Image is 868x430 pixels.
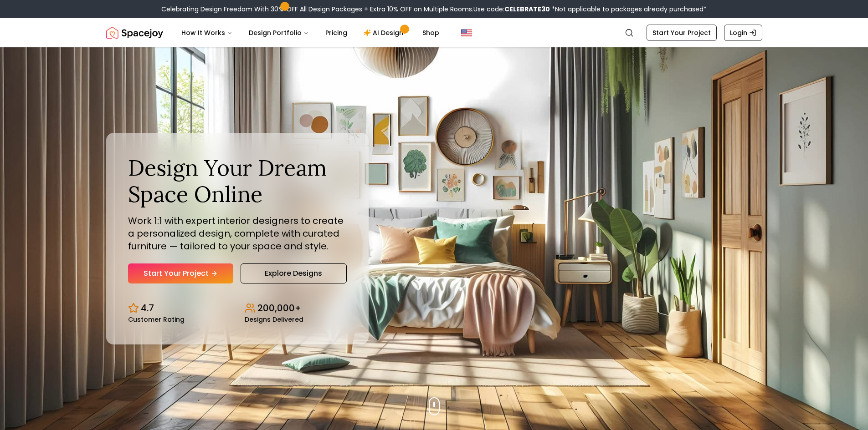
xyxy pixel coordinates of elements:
nav: Main [174,24,447,42]
a: Spacejoy [106,24,163,42]
p: 200,000+ [257,302,301,314]
h1: Design Your Dream Space Online [128,155,347,207]
div: Celebrating Design Freedom With 30% OFF All Design Packages + Extra 10% OFF on Multiple Rooms. [161,5,707,14]
button: How It Works [174,24,240,42]
button: Design Portfolio [241,24,316,42]
a: Shop [415,24,447,42]
img: Spacejoy Logo [106,24,163,42]
b: CELEBRATE30 [504,5,550,14]
p: Work 1:1 with expert interior designers to create a personalized design, complete with curated fu... [128,214,347,253]
a: Login [724,25,762,41]
a: Start Your Project [647,25,717,41]
img: United States [461,27,472,38]
div: Design stats [128,294,347,323]
nav: Global [106,18,762,47]
a: Pricing [318,24,354,42]
a: AI Design [356,24,413,42]
a: Start Your Project [128,263,233,283]
span: Use code: [473,5,550,14]
p: 4.7 [141,302,154,314]
span: *Not applicable to packages already purchased* [550,5,707,14]
small: Customer Rating [128,316,185,323]
a: Explore Designs [241,263,347,283]
small: Designs Delivered [245,316,303,323]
